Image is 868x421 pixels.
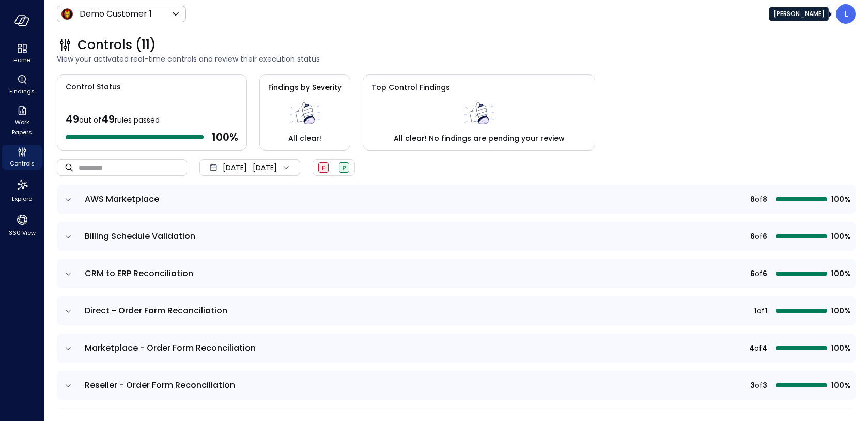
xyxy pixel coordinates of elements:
div: Explore [2,176,42,205]
span: of [755,380,763,391]
button: expand row [63,343,73,354]
span: 3 [750,380,755,391]
span: All clear! [288,132,321,144]
span: Findings [9,86,35,96]
span: Home [13,55,30,65]
span: F [322,163,326,172]
div: [PERSON_NAME] [769,7,829,21]
span: 6 [763,268,767,279]
div: Controls [2,145,42,170]
span: Findings by Severity [268,82,342,93]
span: 4 [762,342,767,354]
span: All clear! No findings are pending your review [394,132,565,144]
span: Reseller - Order Form Reconciliation [85,379,235,391]
span: 1 [754,305,757,317]
span: 100% [831,231,849,242]
span: of [755,268,763,279]
span: Marketplace - Order Form Reconciliation [85,342,256,354]
span: 100% [831,193,849,205]
span: Direct - Order Form Reconciliation [85,305,227,317]
span: Controls [10,158,35,169]
span: of [755,193,763,205]
span: View your activated real-time controls and review their execution status [57,53,856,65]
button: expand row [63,381,73,391]
span: 6 [750,268,755,279]
span: 100% [831,268,849,279]
span: 8 [750,193,755,205]
span: 100% [831,305,849,317]
div: Findings [2,72,42,97]
span: 100% [831,342,849,354]
span: 1 [765,305,767,317]
div: Work Papers [2,103,42,139]
span: P [342,163,346,172]
span: of [755,231,763,242]
span: CRM to ERP Reconciliation [85,267,193,279]
p: Demo Customer 1 [80,8,152,20]
div: 360 View [2,211,42,239]
span: 49 [66,112,79,126]
span: of [757,305,765,317]
span: Top Control Findings [371,82,450,93]
button: expand row [63,306,73,317]
span: 360 View [9,228,36,238]
span: 3 [763,380,767,391]
p: L [844,8,848,20]
span: Controls (11) [78,37,156,53]
span: Control Status [57,75,121,93]
span: 8 [763,193,767,205]
span: Work Papers [6,117,38,138]
button: expand row [63,232,73,242]
span: 4 [749,342,754,354]
img: Icon [61,8,73,20]
div: Home [2,41,42,66]
span: 100 % [212,130,238,144]
span: out of [79,115,101,125]
span: Billing Schedule Validation [85,230,195,242]
button: expand row [63,194,73,205]
span: 6 [750,231,755,242]
span: 6 [763,231,767,242]
div: Passed [339,162,349,173]
span: 100% [831,380,849,391]
span: [DATE] [223,162,247,173]
span: rules passed [115,115,160,125]
div: Failed [318,162,329,173]
span: Explore [12,193,32,204]
div: Lee [836,4,856,24]
button: expand row [63,269,73,279]
span: 49 [101,112,115,126]
span: of [754,342,762,354]
span: AWS Marketplace [85,193,159,205]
